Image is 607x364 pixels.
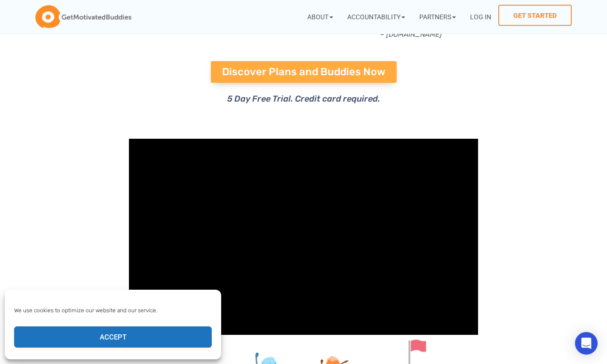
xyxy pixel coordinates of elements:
a: Get Started [498,5,572,26]
a: Log In [463,5,498,29]
span: Discover Plans and Buddies Now [222,67,385,77]
img: GetMotivatedBuddies [35,5,131,29]
iframe: GetMotivatedBuddies User Testimonials [129,139,478,335]
div: We use cookies to optimize our website and our service. [14,306,211,315]
a: About [300,5,340,29]
a: Accountability [340,5,412,29]
span: 5 Day Free Trial. Credit card required. [227,94,380,104]
div: Open Intercom Messenger [575,332,598,355]
a: – [DOMAIN_NAME] [380,30,442,39]
a: Partners [412,5,463,29]
a: Discover Plans and Buddies Now [211,61,397,83]
button: Accept [14,326,212,348]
